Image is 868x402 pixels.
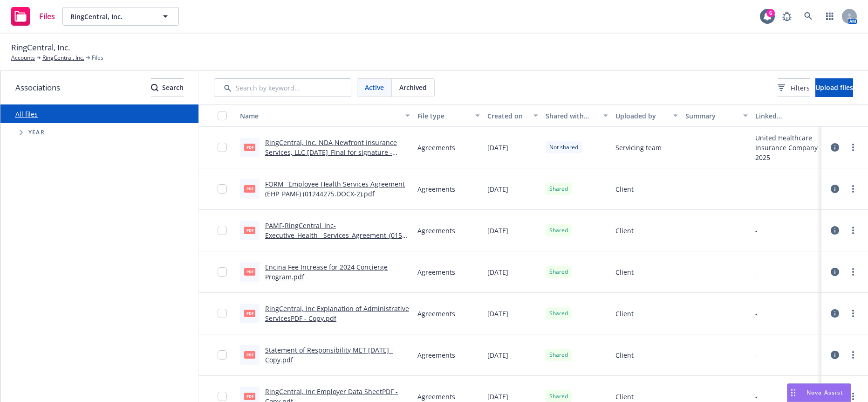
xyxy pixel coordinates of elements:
[265,346,393,364] a: Statement of Responsibility MET [DATE] - Copy.pdf
[815,78,853,97] button: Upload files
[755,350,758,360] div: -
[549,309,568,318] span: Shared
[240,111,400,121] div: Name
[755,309,758,319] div: -
[487,226,508,236] span: [DATE]
[549,392,568,401] span: Shared
[487,143,508,152] span: [DATE]
[244,227,255,234] span: pdf
[28,130,45,135] span: Year
[615,267,634,277] span: Client
[615,226,634,236] span: Client
[487,309,508,319] span: [DATE]
[11,54,35,62] a: Accounts
[39,13,55,20] span: Files
[787,383,851,402] button: Nova Assist
[615,309,634,319] span: Client
[791,83,810,93] span: Filters
[414,104,484,127] button: File type
[218,184,227,194] input: Toggle Row Selected
[615,111,668,121] div: Uploaded by
[62,7,179,26] button: RingCentral, Inc.
[218,309,227,318] input: Toggle Row Selected
[815,83,853,92] span: Upload files
[766,9,775,17] div: 6
[487,184,508,194] span: [DATE]
[549,226,568,235] span: Shared
[612,104,682,127] button: Uploaded by
[755,184,758,194] div: -
[615,350,634,360] span: Client
[487,350,508,360] span: [DATE]
[265,221,410,250] a: PAMF-RingCentral_Inc-Executive_Health__Services_Agreement_(01591587xBA01C).DOCX.pdf
[7,3,59,29] a: Files
[755,133,818,152] div: United Healthcare Insurance Company
[778,7,796,26] a: Report a Bug
[417,350,455,360] span: Agreements
[218,267,227,277] input: Toggle Row Selected
[847,391,859,402] a: more
[151,78,184,97] button: SearchSearch
[417,184,455,194] span: Agreements
[151,84,158,91] svg: Search
[417,226,455,236] span: Agreements
[244,351,255,358] span: pdf
[244,268,255,275] span: pdf
[778,83,810,93] span: Filters
[218,143,227,152] input: Toggle Row Selected
[0,123,198,142] div: Tree Example
[549,143,578,152] span: Not shared
[787,384,799,402] div: Drag to move
[214,78,351,97] input: Search by keyword...
[487,267,508,277] span: [DATE]
[682,104,752,127] button: Summary
[484,104,542,127] button: Created on
[244,185,255,192] span: pdf
[15,110,38,118] a: All files
[820,7,839,26] a: Switch app
[847,225,859,236] a: more
[549,185,568,193] span: Shared
[487,111,528,121] div: Created on
[218,226,227,235] input: Toggle Row Selected
[92,54,103,62] span: Files
[542,104,612,127] button: Shared with client
[755,392,758,402] div: -
[685,111,738,121] div: Summary
[70,12,151,21] span: RingCentral, Inc.
[755,226,758,236] div: -
[847,308,859,319] a: more
[615,392,634,402] span: Client
[399,83,427,92] span: Archived
[218,392,227,401] input: Toggle Row Selected
[847,183,859,194] a: more
[847,349,859,360] a: more
[15,82,60,94] span: Associations
[847,266,859,277] a: more
[847,142,859,153] a: more
[615,143,662,152] span: Servicing team
[755,111,818,121] div: Linked associations
[244,144,255,151] span: pdf
[151,79,184,97] div: Search
[42,54,84,62] a: RingCentral, Inc.
[265,304,409,323] a: RingCentral, Inc Explanation of Administrative ServicesPDF - Copy.pdf
[236,104,414,127] button: Name
[778,78,810,97] button: Filters
[244,310,255,317] span: pdf
[549,351,568,359] span: Shared
[365,83,384,92] span: Active
[265,138,397,166] a: RingCentral, Inc. NDA Newfront Insurance Services, LLC [DATE]_Final for signature - signed.pdf
[615,184,634,194] span: Client
[417,309,455,319] span: Agreements
[546,111,598,121] div: Shared with client
[755,152,818,162] div: 2025
[244,393,255,400] span: pdf
[806,388,843,396] span: Nova Assist
[218,350,227,360] input: Toggle Row Selected
[799,7,818,26] a: Search
[752,104,821,127] button: Linked associations
[487,392,508,402] span: [DATE]
[218,111,227,120] input: Select all
[265,263,388,281] a: Encina Fee Increase for 2024 Concierge Program.pdf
